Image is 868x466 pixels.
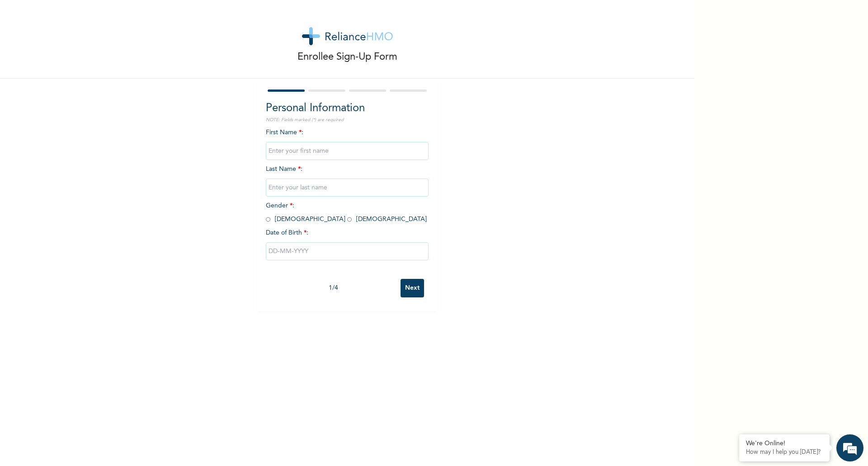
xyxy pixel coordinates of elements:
[297,50,397,65] p: Enrollee Sign-Up Form
[266,117,429,123] p: NOTE: Fields marked (*) are required
[302,27,393,45] img: logo
[266,166,429,191] span: Last Name :
[266,179,429,197] input: Enter your last name
[47,51,152,62] div: Chat with us now
[148,5,170,26] div: Minimize live chat window
[5,275,172,306] textarea: Type your message and hit 'Enter'
[266,100,429,117] h2: Personal Information
[266,142,429,160] input: Enter your first name
[266,242,429,260] input: DD-MM-YYYY
[52,128,125,219] span: We're online!
[266,129,429,154] span: First Name :
[5,322,89,329] span: Conversation
[17,45,37,68] img: d_794563401_company_1708531726252_794563401
[746,449,823,456] p: How may I help you today?
[266,228,308,238] span: Date of Birth :
[266,202,427,222] span: Gender : [DEMOGRAPHIC_DATA] [DEMOGRAPHIC_DATA]
[401,279,424,297] input: Next
[89,306,173,334] div: FAQs
[266,283,401,293] div: 1 / 4
[746,440,823,447] div: We're Online!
